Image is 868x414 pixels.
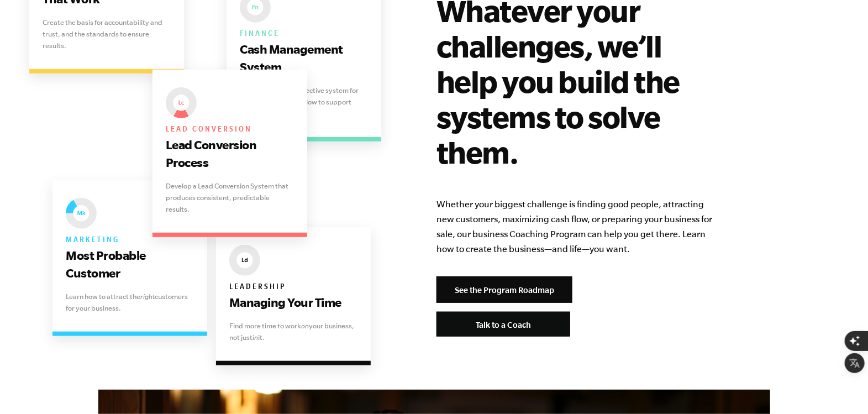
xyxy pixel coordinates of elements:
[252,333,258,342] i: in
[476,320,531,329] span: Talk to a Coach
[436,312,570,337] a: Talk to a Coach
[66,233,194,247] h6: Marketing
[813,361,868,414] iframe: Chat Widget
[436,276,572,303] a: See the Program Roadmap
[436,197,715,256] p: Whether your biggest challenge is finding good people, attracting new customers, maximizing cash ...
[43,17,171,51] p: Create the basis for accountability and trust, and the standards to ensure results.
[66,198,97,229] img: EMyth The Seven Essential Systems: Marketing
[66,247,194,282] h3: Most Probable Customer
[66,291,194,314] p: Learn how to attract the customers for your business.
